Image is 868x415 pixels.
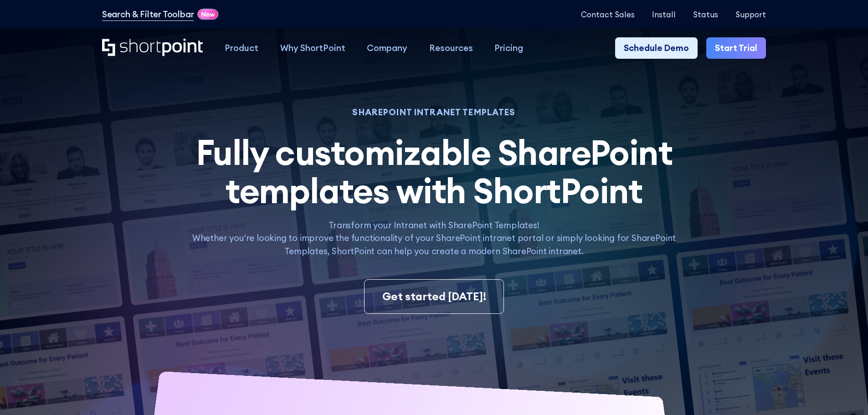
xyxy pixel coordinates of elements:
a: Support [735,10,766,19]
div: Pricing [494,41,523,55]
a: Product [214,37,269,59]
div: Resources [429,41,473,55]
div: Company [367,41,407,55]
div: Why ShortPoint [280,41,345,55]
a: Contact Sales [581,10,635,19]
a: Company [356,37,418,59]
a: Status [693,10,718,19]
a: Resources [418,37,484,59]
a: Get started [DATE]! [364,279,503,314]
a: Why ShortPoint [269,37,356,59]
a: Search & Filter Toolbar [102,8,194,21]
h1: SHAREPOINT INTRANET TEMPLATES [180,108,688,116]
a: Home [102,39,203,57]
div: Get started [DATE]! [382,288,486,305]
p: Transform your Intranet with SharePoint Templates! Whether you're looking to improve the function... [180,219,688,258]
a: Install [652,10,676,19]
a: Start Trial [706,37,766,59]
span: Fully customizable SharePoint templates with ShortPoint [196,130,673,212]
div: Product [225,41,258,55]
a: Schedule Demo [615,37,698,59]
a: Pricing [484,37,534,59]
